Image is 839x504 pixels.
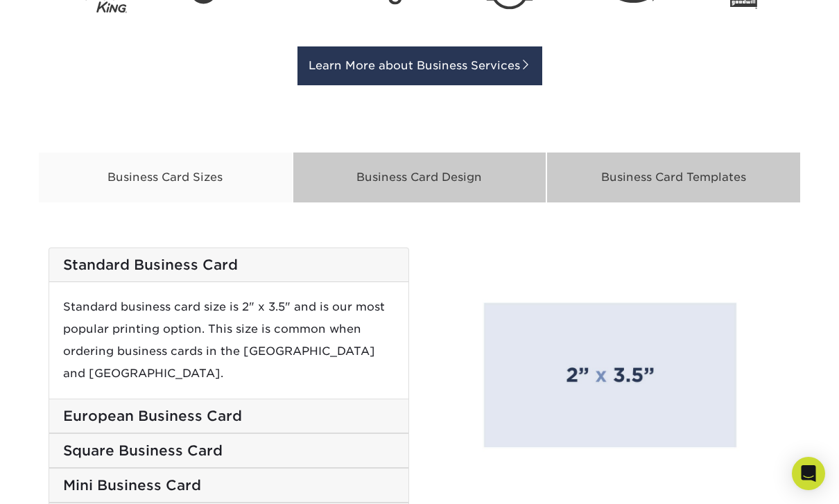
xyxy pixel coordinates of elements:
h5: Mini Business Card [63,477,395,494]
a: Learn More about Business Services [297,46,542,85]
h5: Square Business Card [63,442,395,459]
h5: Standard Business Card [63,257,395,273]
h5: European Business Card [63,408,395,424]
div: Business Card Sizes [38,152,293,203]
div: Open Intercom Messenger [792,457,825,490]
div: Business Card Templates [546,152,801,203]
div: Business Card Design [293,152,547,203]
div: Standard business card size is 2" x 3.5" and is our most popular printing option. This size is co... [49,282,408,399]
